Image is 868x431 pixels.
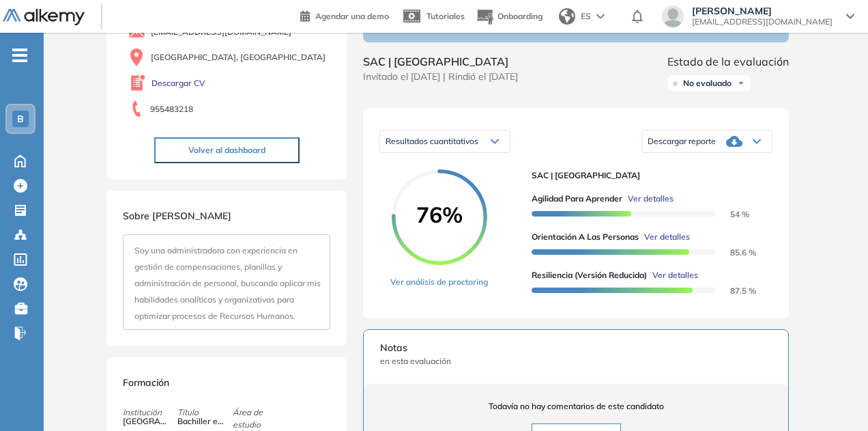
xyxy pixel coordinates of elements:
span: en esta evaluación [380,355,772,367]
span: Formación [123,376,169,389]
button: Volver al dashboard [154,137,300,163]
span: Institución [123,406,177,419]
span: Todavía no hay comentarios de este candidato [380,400,772,413]
span: Tutoriales [426,11,465,21]
span: Descargar reporte [648,136,716,147]
span: 76% [392,204,487,225]
span: Agendar una demo [315,11,389,21]
img: arrow [596,14,605,19]
span: [GEOGRAPHIC_DATA][PERSON_NAME] [123,415,169,428]
span: Sobre [PERSON_NAME] [123,210,231,222]
button: Ver detalles [622,193,674,205]
img: Logo [3,9,85,26]
span: 87.5 % [714,286,756,296]
span: Notas [380,341,772,355]
img: world [559,8,575,25]
span: Soy una administradora con experiencia en gestión de compensaciones, planillas y administración d... [134,245,321,321]
span: Resiliencia (versión reducida) [532,269,647,281]
span: SAC | [GEOGRAPHIC_DATA] [363,53,518,70]
span: Orientación a las personas [532,231,639,243]
span: SAC | [GEOGRAPHIC_DATA] [532,169,762,182]
a: Agendar una demo [300,7,389,23]
span: Resultados cuantitativos [386,136,478,146]
a: Ver análisis de proctoring [390,276,488,288]
span: Invitado el [DATE] | Rindió el [DATE] [363,70,518,84]
span: Estado de la evaluación [667,53,789,70]
button: Onboarding [476,2,542,31]
span: Ver detalles [652,269,698,281]
span: Agilidad para Aprender [532,193,622,205]
span: 955483218 [150,103,193,115]
button: Ver detalles [647,269,698,281]
span: [PERSON_NAME] [692,5,833,16]
span: Onboarding [497,11,542,21]
span: Ver detalles [644,231,690,243]
span: ES [581,10,591,23]
span: [EMAIL_ADDRESS][DOMAIN_NAME] [692,16,833,27]
span: Título [177,406,232,419]
span: Área de estudio [233,406,287,431]
span: [GEOGRAPHIC_DATA], [GEOGRAPHIC_DATA] [151,51,325,64]
a: Descargar CV [151,77,205,89]
span: No evaluado [683,78,732,89]
span: 54 % [714,209,749,219]
span: 85.6 % [714,247,756,258]
button: Ver detalles [639,231,690,243]
i: - [12,54,27,57]
span: Ver detalles [628,193,674,205]
img: Ícono de flecha [737,79,745,87]
span: Bachiller en Administración de turismo de la UNFV [177,415,224,428]
span: B [17,113,24,124]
